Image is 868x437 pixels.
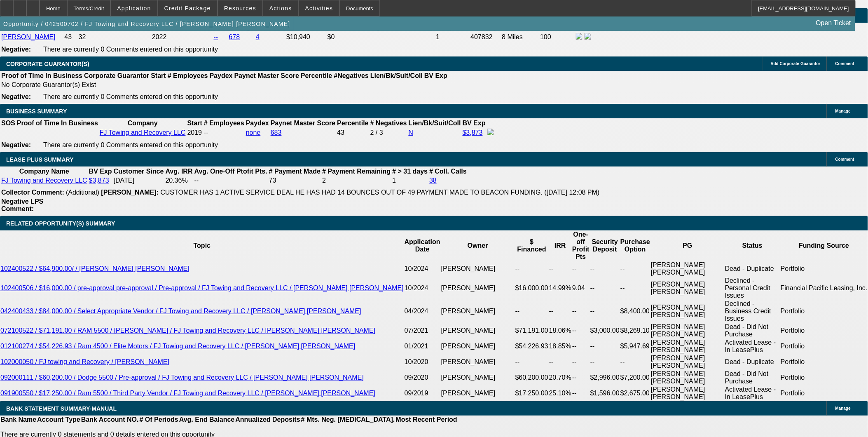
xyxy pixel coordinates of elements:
span: 2022 [152,33,167,40]
b: Paydex [210,72,233,79]
td: -- [572,370,590,385]
span: -- [204,129,208,136]
td: 43 [64,33,77,42]
td: 25.10% [549,385,572,401]
td: 09/2019 [404,385,441,401]
td: 09/2020 [404,370,441,385]
b: # Negatives [370,120,407,127]
span: BUSINESS SUMMARY [6,108,67,115]
th: Account Type [37,416,81,424]
td: Portfolio [780,338,868,354]
span: Opportunity / 042500702 / FJ Towing and Recovery LLC / [PERSON_NAME] [PERSON_NAME] [3,21,290,27]
b: BV Exp [89,168,112,175]
td: Dead - Did Not Purchase [725,370,780,385]
span: Manage [835,109,851,113]
td: -- [549,300,572,323]
span: Manage [835,406,851,411]
b: BV Exp [463,120,486,127]
a: 683 [271,129,282,136]
td: 18.85% [549,338,572,354]
td: -- [590,354,620,370]
td: -- [572,385,590,401]
th: Status [725,230,780,261]
td: [PERSON_NAME] [441,354,515,370]
span: RELATED OPPORTUNITY(S) SUMMARY [6,220,115,227]
b: Percentile [337,120,368,127]
span: There are currently 0 Comments entered on this opportunity [43,141,218,148]
button: Activities [299,0,339,16]
th: Most Recent Period [395,416,458,424]
a: -- [214,33,218,40]
span: Credit Package [164,5,211,12]
b: Paynet Master Score [271,120,335,127]
img: facebook-icon.png [487,129,494,135]
b: # Payment Remaining [322,168,391,175]
div: 2 / 3 [370,129,407,136]
td: $71,191.00 [515,323,549,338]
b: Negative: [1,46,31,53]
th: Annualized Deposits [235,416,300,424]
td: -- [572,300,590,323]
a: 102400506 / $16,000.00 / pre-approval pre-approval / Pre-approval / FJ Towing and Recovery LLC / ... [0,284,404,291]
td: $60,200.00 [515,370,549,385]
a: 38 [429,177,437,184]
td: Activated Lease - In LeasePlus [725,338,780,354]
td: Portfolio [780,323,868,338]
td: No Corporate Guarantor(s) Exist [1,81,451,89]
td: 73 [269,176,321,185]
td: [PERSON_NAME] [PERSON_NAME] [650,323,725,338]
span: Resources [224,5,256,12]
button: Resources [218,0,262,16]
td: 32 [78,33,151,42]
td: $5,947.69 [620,338,650,354]
th: PG [650,230,725,261]
b: #Negatives [334,72,369,79]
a: FJ Towing and Recovery LLC [1,177,87,184]
a: 072100522 / $71,191.00 / RAM 5500 / [PERSON_NAME] / FJ Towing and Recovery LLC / [PERSON_NAME] [P... [0,327,375,334]
td: $10,940 [286,33,326,42]
a: 102400522 / $64,900.00/ / [PERSON_NAME] [PERSON_NAME] [0,265,190,272]
td: Portfolio [780,300,868,323]
td: [DATE] [113,176,164,185]
td: -- [549,261,572,277]
th: Funding Source [780,230,868,261]
td: [PERSON_NAME] [441,300,515,323]
span: There are currently 0 Comments entered on this opportunity [43,46,218,53]
td: $8,400.00 [620,300,650,323]
td: $3,000.00 [590,323,620,338]
td: [PERSON_NAME] [PERSON_NAME] [650,370,725,385]
td: $8,269.10 [620,323,650,338]
th: Avg. End Balance [179,416,235,424]
td: Financial Pacific Leasing, Inc. [780,277,868,300]
a: 091900550 / $17,250.00 / Ram 5500 / Third Party Vendor / FJ Towing and Recovery LLC / [PERSON_NAM... [0,390,375,397]
td: Declined - Personal Credit Issues [725,277,780,300]
td: -- [572,323,590,338]
th: Proof of Time In Business [1,72,83,80]
b: Negative: [1,93,31,100]
td: $17,250.00 [515,385,549,401]
td: [PERSON_NAME] [441,277,515,300]
a: 012100274 / $54,226.93 / Ram 4500 / Elite Motors / FJ Towing and Recovery LLC / [PERSON_NAME] [PE... [0,343,355,350]
td: 407832 [470,33,501,42]
td: 20.70% [549,370,572,385]
b: Start [151,72,166,79]
td: $7,200.00 [620,370,650,385]
td: Dead - Duplicate [725,354,780,370]
td: $2,996.00 [590,370,620,385]
td: [PERSON_NAME] [441,385,515,401]
a: $3,873 [89,177,109,184]
td: 9.04 [572,277,590,300]
span: There are currently 0 Comments entered on this opportunity [43,93,218,100]
td: 20.36% [165,176,193,185]
td: -- [620,354,650,370]
td: -- [590,338,620,354]
th: Owner [441,230,515,261]
th: Application Date [404,230,441,261]
span: CORPORATE GUARANTOR(S) [6,61,89,67]
b: Avg. One-Off Ptofit Pts. [194,168,267,175]
span: CUSTOMER HAS 1 ACTIVE SERVICE DEAL HE HAS HAD 14 BOUNCES OUT OF 49 PAYMENT MADE TO BEACON FUNDING... [160,189,599,196]
th: IRR [549,230,572,261]
td: [PERSON_NAME] [441,338,515,354]
td: [PERSON_NAME] [PERSON_NAME] [650,300,725,323]
td: [PERSON_NAME] [441,370,515,385]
